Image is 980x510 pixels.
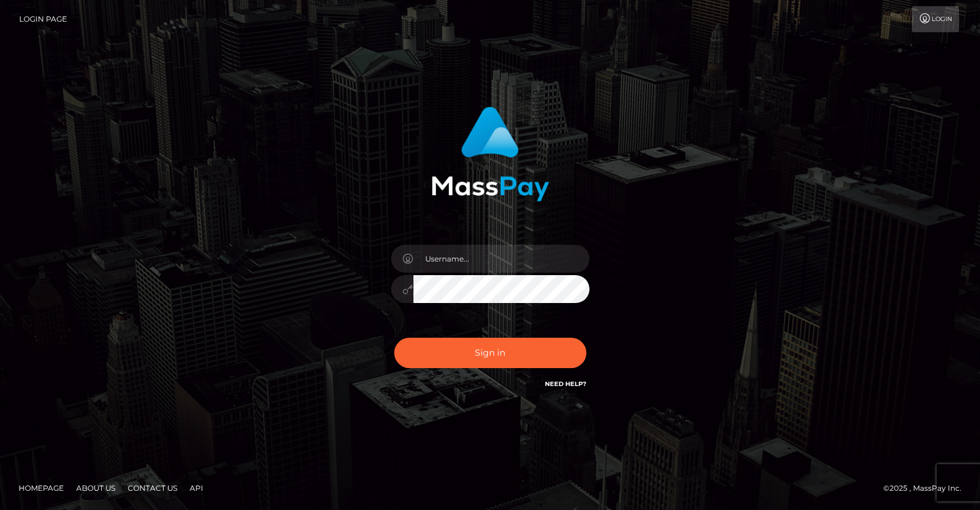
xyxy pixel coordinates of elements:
a: About Us [71,478,120,498]
a: Contact Us [123,478,182,498]
input: Username... [413,245,589,273]
a: Need Help? [545,380,586,388]
a: Login [912,6,959,32]
div: © 2025 , MassPay Inc. [883,481,971,495]
button: Sign in [394,338,586,368]
a: Homepage [14,478,69,498]
a: API [185,478,208,498]
img: MassPay Login [431,107,549,201]
a: Login Page [19,6,67,32]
